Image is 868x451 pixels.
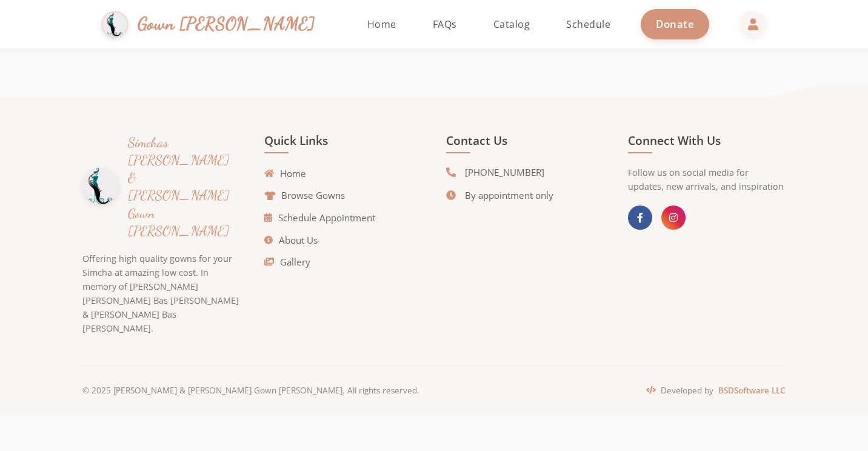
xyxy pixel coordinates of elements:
span: Schedule [566,18,610,31]
a: Gallery [264,255,310,269]
h4: Connect With Us [628,133,786,153]
p: Follow us on social media for updates, new arrivals, and inspiration [628,165,786,193]
p: Developed by [646,384,786,396]
span: Catalog [493,18,530,31]
a: Schedule Appointment [264,211,375,225]
img: Gown Gmach Logo [82,168,119,204]
span: Donate [656,17,694,31]
a: About Us [264,233,318,247]
p: © 2025 [PERSON_NAME] & [PERSON_NAME] Gown [PERSON_NAME]. All rights reserved. [82,384,419,396]
a: Donate [641,9,709,39]
span: [PHONE_NUMBER] [465,165,544,179]
img: Gown Gmach Logo [101,11,129,38]
h4: Quick Links [264,133,422,153]
span: Gown [PERSON_NAME] [138,11,315,37]
a: Browse Gowns [264,189,345,202]
h3: Simchas [PERSON_NAME] & [PERSON_NAME] Gown [PERSON_NAME] [128,133,240,239]
span: By appointment only [465,189,553,202]
span: Home [367,18,396,31]
a: Gown [PERSON_NAME] [101,8,327,41]
a: Home [264,167,306,181]
p: Offering high quality gowns for your Simcha at amazing low cost. In memory of [PERSON_NAME] [PERS... [82,252,240,335]
h4: Contact Us [446,133,604,153]
span: FAQs [433,18,457,31]
a: BSDSoftware LLC [718,384,786,396]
